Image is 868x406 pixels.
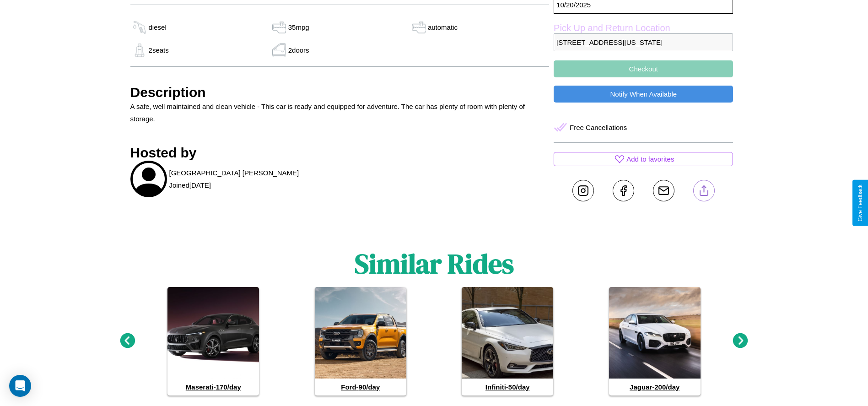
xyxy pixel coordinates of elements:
button: Add to favorites [554,152,733,166]
p: 35 mpg [288,21,309,33]
a: Maserati-170/day [167,287,259,395]
label: Pick Up and Return Location [554,23,733,33]
p: [STREET_ADDRESS][US_STATE] [554,33,733,51]
p: Joined [DATE] [169,179,211,191]
p: Add to favorites [626,153,674,165]
p: Free Cancellations [570,121,627,134]
h1: Similar Rides [355,245,514,282]
p: 2 seats [149,44,169,56]
h4: Infiniti - 50 /day [462,379,553,395]
img: gas [130,43,149,57]
button: Checkout [554,60,733,77]
div: Give Feedback [857,184,863,222]
a: Jaguar-200/day [609,287,701,395]
h4: Maserati - 170 /day [167,379,259,395]
a: Ford-90/day [315,287,406,395]
img: gas [130,21,149,34]
p: A safe, well maintained and clean vehicle - This car is ready and equipped for adventure. The car... [130,100,550,125]
h4: Ford - 90 /day [315,379,406,395]
h3: Description [130,85,550,100]
h4: Jaguar - 200 /day [609,379,701,395]
div: Open Intercom Messenger [9,375,31,397]
p: diesel [149,21,167,33]
h3: Hosted by [130,145,550,161]
button: Notify When Available [554,86,733,103]
p: automatic [428,21,458,33]
p: 2 doors [288,44,309,56]
img: gas [270,43,288,57]
img: gas [270,21,288,34]
a: Infiniti-50/day [462,287,553,395]
img: gas [410,21,428,34]
p: [GEOGRAPHIC_DATA] [PERSON_NAME] [169,167,299,179]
